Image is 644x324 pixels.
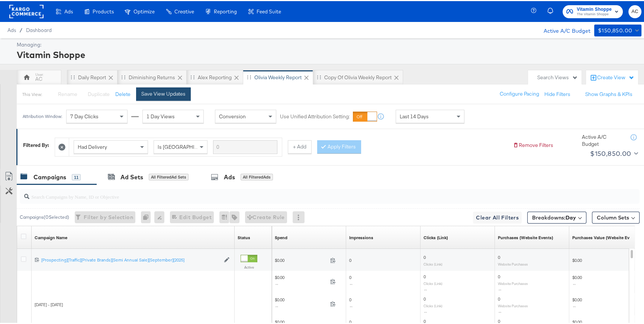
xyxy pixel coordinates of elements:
div: Impressions [349,234,373,240]
span: Ads [7,26,16,32]
span: Vitamin Shoppe [577,4,612,12]
div: Ad Sets [120,172,143,180]
button: Column Sets [592,211,640,222]
div: Filtered By: [23,141,49,148]
button: Vitamin ShoppeThe Vitamin Shoppe [563,4,623,17]
div: Spend [275,234,287,240]
span: Feed Suite [257,7,281,13]
span: Had Delivery [78,142,107,149]
div: Ads [224,172,235,180]
div: All Filtered Ad Sets [149,173,189,179]
button: Configure Pacing [495,86,544,100]
button: Delete [115,90,131,97]
span: ↔ [424,286,430,291]
div: $150,850.00 [590,147,631,158]
a: The total value of the purchase actions tracked by your Custom Audience pixel on your website aft... [572,234,640,240]
div: Campaigns [33,172,66,180]
div: Active A/C Budget [582,132,623,146]
sub: Website Purchases [498,302,528,307]
sub: Clicks (Link) [424,280,442,285]
span: ↔ [572,302,579,308]
span: $0.00 [275,296,327,311]
span: ↔ [498,286,504,291]
span: 0 [424,295,426,301]
span: Products [93,7,114,13]
span: Reporting [214,7,237,13]
div: Active A/C Budget [536,23,590,35]
div: $150,850.00 [598,25,632,34]
div: 11 [72,173,81,180]
span: / [16,26,26,32]
div: All Filtered Ads [241,173,273,179]
button: Remove Filters [513,141,553,148]
span: ↔ [498,308,504,314]
sub: Clicks (Link) [424,261,442,265]
span: Duplicate [88,90,110,96]
span: 1 Day Views [146,112,175,119]
span: 0 [498,273,500,278]
span: $0.00 [275,256,327,262]
div: Attribution Window: [22,113,62,118]
span: 0 [498,253,500,259]
span: Rename [58,90,77,96]
sub: Clicks (Link) [424,302,442,307]
sub: Website Purchases [498,261,528,265]
div: Olivia Weekly Report [254,73,302,80]
div: Campaigns ( 0 Selected) [20,213,69,219]
a: Your campaign name. [35,234,67,240]
span: $0.00 [275,273,327,289]
span: The Vitamin Shoppe [577,10,612,16]
button: + Add [288,139,312,153]
span: 0 [349,296,355,311]
span: ↔ [275,280,287,286]
button: $150,850.00 [587,147,640,158]
a: The number of times a purchase was made tracked by your Custom Audience pixel on your website aft... [498,234,553,240]
a: The number of times your ad was served. On mobile apps an ad is counted as served the first time ... [349,234,373,240]
b: Day [566,213,576,220]
a: Dashboard [26,26,52,32]
span: Clear All Filters [476,212,519,221]
button: Save View Updates [136,86,191,100]
div: Vitamin Shoppe [17,47,640,60]
button: Clear All Filters [473,211,522,222]
span: Last 14 Days [400,112,429,119]
div: Drag to reorder tab [317,74,321,78]
span: Is [GEOGRAPHIC_DATA] [158,142,215,149]
a: [Prospecting][Traffic][Private Brands][Semi Annual Sale][September][2025] [41,256,220,262]
span: Breakdowns: [532,213,576,220]
button: Breakdowns:Day [527,211,586,222]
span: ↔ [275,302,287,308]
label: Active [241,264,257,269]
span: $0.00 [572,296,582,311]
span: 7 Day Clicks [70,112,99,119]
span: 0 [424,317,426,323]
span: 0 [498,295,500,301]
button: Hide Filters [544,90,570,97]
div: Clicks (Link) [424,234,448,240]
span: ↔ [424,308,430,314]
span: 0 [349,273,355,289]
input: Enter a search term [213,139,277,153]
div: Purchases Value (Website Events) [572,234,640,240]
div: Search Views [537,73,578,80]
span: Ads [64,7,73,13]
button: AC [628,4,641,17]
a: The number of clicks on links appearing on your ad or Page that direct people to your sites off F... [424,234,448,240]
div: Alex Reporting [198,73,232,80]
div: 0 [141,210,154,222]
div: Managing: [17,40,640,47]
div: Diminishing Returns [129,73,175,80]
a: The total amount spent to date. [275,234,287,240]
span: ↔ [572,280,579,286]
span: 0 [349,256,351,262]
span: AC [631,6,638,15]
div: Drag to reorder tab [190,74,194,78]
div: Create View [597,73,634,80]
a: Shows the current state of your Ad Campaign. [238,234,250,240]
span: 0 [498,317,500,323]
button: $150,850.00 [594,23,641,35]
button: Show Graphs & KPIs [585,90,632,97]
span: Creative [174,7,194,13]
